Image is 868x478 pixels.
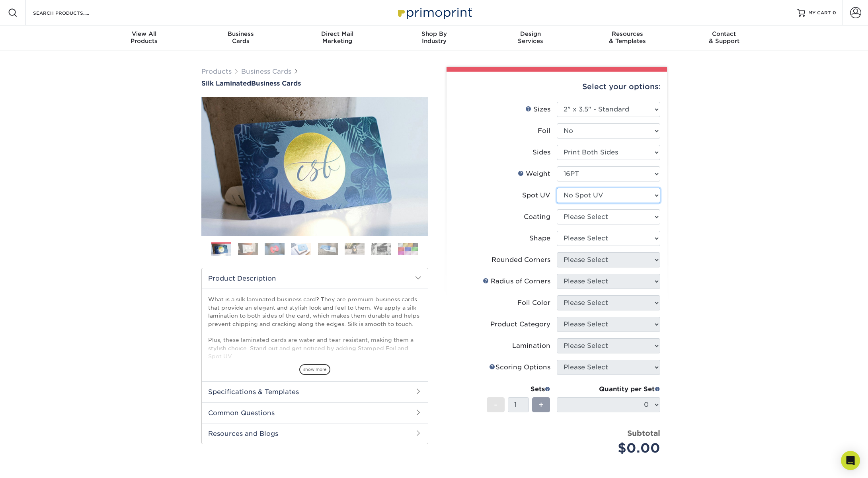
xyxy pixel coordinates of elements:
h2: Resources and Blogs [202,423,428,444]
div: Lamination [512,341,550,351]
span: Contact [676,30,772,37]
span: + [538,399,544,411]
h2: Common Questions [202,402,428,423]
a: Resources& Templates [579,25,676,51]
div: Marketing [289,30,386,45]
div: Product Category [490,320,550,329]
span: show more [299,364,330,375]
div: Foil [538,126,550,136]
span: 0 [833,10,836,16]
iframe: Google Customer Reviews [2,454,68,475]
a: Direct MailMarketing [289,25,386,51]
input: SEARCH PRODUCTS..... [32,8,110,18]
div: Industry [386,30,482,45]
span: View All [96,30,193,37]
a: Shop ByIndustry [386,25,482,51]
div: Sides [533,148,550,157]
div: Foil Color [517,298,550,308]
div: $0.00 [563,439,660,458]
a: View AllProducts [96,25,193,51]
div: & Support [676,30,772,45]
div: Products [96,30,193,45]
img: Business Cards 07 [371,243,391,255]
span: Resources [579,30,676,37]
div: Quantity per Set [557,384,660,394]
a: Contact& Support [676,25,772,51]
span: Shop By [386,30,482,37]
div: Radius of Corners [483,277,550,286]
a: Business Cards [241,68,291,75]
span: Silk Laminated [201,80,251,87]
img: Business Cards 04 [291,243,311,255]
a: BusinessCards [192,25,289,51]
span: - [494,399,497,411]
h2: Specifications & Templates [202,381,428,402]
a: Silk LaminatedBusiness Cards [201,80,428,87]
img: Business Cards 05 [318,243,338,255]
a: Products [201,68,232,75]
p: What is a silk laminated business card? They are premium business cards that provide an elegant a... [208,295,421,425]
span: Direct Mail [289,30,386,37]
img: Business Cards 02 [238,243,258,255]
span: MY CART [808,10,831,16]
img: Business Cards 03 [265,243,285,255]
div: Open Intercom Messenger [841,451,860,470]
img: Business Cards 01 [211,240,231,259]
img: Business Cards 06 [345,243,365,255]
div: Sizes [525,105,550,114]
div: Sets [487,384,550,394]
div: Services [482,30,579,45]
div: Scoring Options [489,363,550,372]
a: DesignServices [482,25,579,51]
h1: Business Cards [201,80,428,87]
strong: Subtotal [627,429,660,437]
div: Spot UV [522,191,550,200]
h2: Product Description [202,268,428,289]
div: Shape [529,234,550,243]
div: Rounded Corners [492,255,550,265]
div: Weight [518,169,550,179]
div: Cards [192,30,289,45]
div: Select your options: [453,72,661,102]
img: Silk Laminated 01 [201,53,428,280]
div: & Templates [579,30,676,45]
span: Business [192,30,289,37]
span: Design [482,30,579,37]
div: Coating [524,212,550,222]
img: Primoprint [394,4,474,21]
img: Business Cards 08 [398,243,418,255]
